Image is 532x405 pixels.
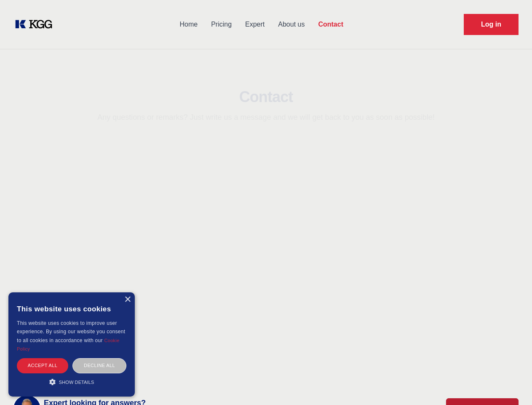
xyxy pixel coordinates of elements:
[248,342,450,352] p: By selecting this, you agree to the and .
[34,224,199,234] p: [PERSON_NAME][STREET_ADDRESS],
[49,269,163,279] a: [EMAIL_ADDRESS][DOMAIN_NAME]
[173,13,204,35] a: Home
[17,378,126,386] div: Show details
[10,89,522,105] h2: Contact
[356,246,475,254] label: Organization*
[350,343,393,350] a: Privacy Policy
[248,226,286,235] div: I am an expert
[224,149,343,158] label: First Name*
[224,283,475,292] label: Message
[311,13,350,35] a: Contact
[34,284,118,294] a: @knowledgegategroup
[124,297,131,303] div: Close
[10,112,522,122] p: Any questions or remarks? Just write us a message and we will get back to you as soon as possible!
[17,338,120,351] a: Cookie Policy
[59,380,94,385] span: Show details
[238,13,271,35] a: Expert
[17,320,125,343] span: This website uses cookies to improve user experience. By using our website you consent to all coo...
[271,13,311,35] a: About us
[204,13,238,35] a: Pricing
[34,180,199,195] h2: Contact Information
[17,358,68,373] div: Accept all
[17,299,126,319] div: This website uses cookies
[34,234,199,244] p: [GEOGRAPHIC_DATA], [GEOGRAPHIC_DATA]
[224,187,475,196] label: Email*
[356,149,475,158] label: Last Name*
[72,358,126,373] div: Decline all
[34,200,199,210] p: We would love to hear from you.
[407,343,448,350] a: Cookie Policy
[49,254,110,264] a: [PHONE_NUMBER]
[490,364,532,405] iframe: Chat Widget
[464,14,519,35] a: Request Demo
[224,246,343,254] label: Phone Number*
[224,364,475,385] button: Let's talk
[13,18,59,31] a: KOL Knowledge Platform: Talk to Key External Experts (KEE)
